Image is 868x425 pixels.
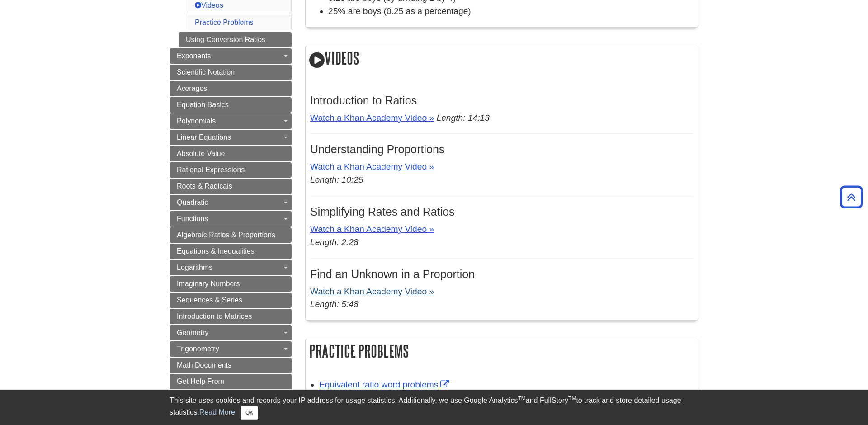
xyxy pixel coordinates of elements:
a: Quadratic [170,195,292,210]
a: Roots & Radicals [170,179,292,194]
a: Read More [199,408,235,416]
span: Sequences & Series [177,296,242,304]
button: Close [241,406,258,420]
span: Equations & Inequalities [177,247,255,255]
a: Scientific Notation [170,65,292,80]
a: Math Documents [170,358,292,373]
span: Functions [177,215,208,222]
span: Get Help From [PERSON_NAME] [177,378,236,396]
em: Length: 5:48 [310,299,359,309]
a: Equation Basics [170,97,292,113]
span: Exponents [177,52,211,60]
span: Math Documents [177,361,231,369]
span: Averages [177,85,207,92]
a: Linear Equations [170,130,292,145]
span: Rational Expressions [177,166,245,174]
span: Algebraic Ratios & Proportions [177,231,275,239]
span: Equation Basics [177,101,229,109]
a: Algebraic Ratios & Proportions [170,227,292,243]
span: Polynomials [177,117,216,125]
a: Logarithms [170,260,292,275]
h3: Simplifying Rates and Ratios [310,205,693,218]
span: Imaginary Numbers [177,280,240,288]
a: Introduction to Matrices [170,309,292,324]
a: Get Help From [PERSON_NAME] [170,374,292,400]
li: 25% are boys (0.25 as a percentage) [328,5,693,18]
a: Using Conversion Ratios [179,32,292,47]
h2: Practice Problems [306,339,698,363]
span: Roots & Radicals [177,182,232,190]
span: Scientific Notation [177,68,235,76]
span: Absolute Value [177,150,225,157]
h3: Understanding Proportions [310,143,693,156]
h3: Find an Unknown in a Proportion [310,268,693,281]
div: This site uses cookies and records your IP address for usage statistics. Additionally, we use Goo... [170,395,698,420]
a: Practice Problems [195,19,254,26]
em: Length: 10:25 [310,175,363,184]
a: Absolute Value [170,146,292,161]
a: Videos [195,1,223,9]
span: Logarithms [177,264,212,271]
sup: TM [568,395,576,401]
a: Sequences & Series [170,293,292,308]
a: Link opens in new window [319,380,451,389]
a: Exponents [170,48,292,64]
a: Watch a Khan Academy Video » [310,162,434,171]
span: Quadratic [177,198,208,206]
h2: Videos [306,46,698,72]
a: Equations & Inequalities [170,244,292,259]
a: Watch a Khan Academy Video » [310,287,434,296]
a: Averages [170,81,292,96]
a: Watch a Khan Academy Video » [310,224,434,234]
a: Imaginary Numbers [170,276,292,292]
a: Polynomials [170,113,292,129]
span: Geometry [177,329,208,336]
h3: Introduction to Ratios [310,94,693,107]
span: Trigonometry [177,345,219,353]
a: Rational Expressions [170,162,292,178]
sup: TM [518,395,525,401]
a: Back to Top [837,191,866,203]
em: Length: 14:13 [436,113,489,123]
em: Length: 2:28 [310,237,359,247]
a: Trigonometry [170,341,292,357]
span: Introduction to Matrices [177,312,252,320]
a: Functions [170,211,292,227]
a: Geometry [170,325,292,340]
a: Watch a Khan Academy Video » [310,113,434,123]
span: Linear Equations [177,133,231,141]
